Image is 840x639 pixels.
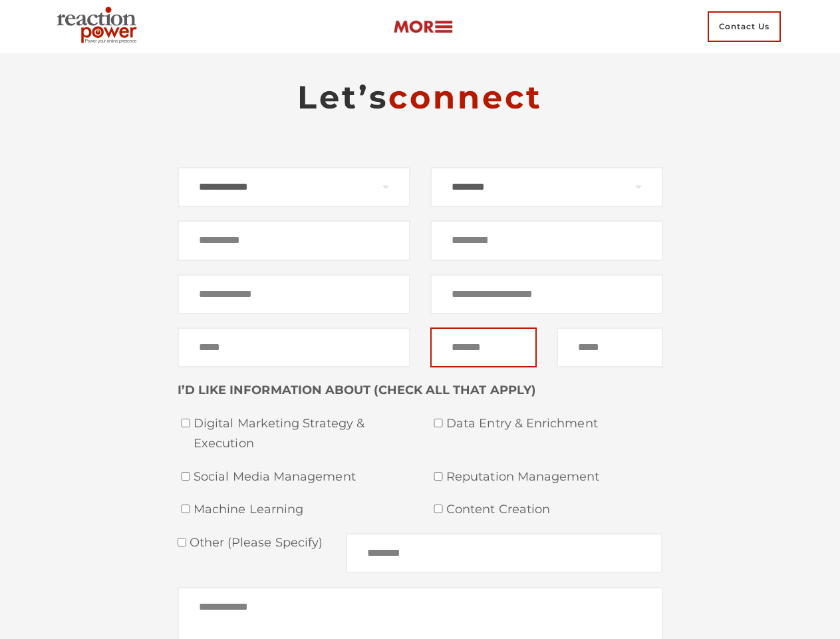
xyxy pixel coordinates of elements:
[388,78,543,116] span: connect
[51,3,148,51] img: Executive Branding | Personal Branding Agency
[446,467,663,487] span: Reputation Management
[194,414,410,453] span: Digital Marketing Strategy & Execution
[178,77,663,117] h2: Let’s
[178,383,536,397] strong: I’D LIKE INFORMATION ABOUT (CHECK ALL THAT APPLY)
[393,19,453,35] img: more-btn.png
[186,535,323,550] span: Other (please specify)
[708,11,781,42] span: Contact Us
[194,500,410,520] span: Machine Learning
[446,500,663,520] span: Content Creation
[194,467,410,487] span: Social Media Management
[446,414,663,434] span: Data Entry & Enrichment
